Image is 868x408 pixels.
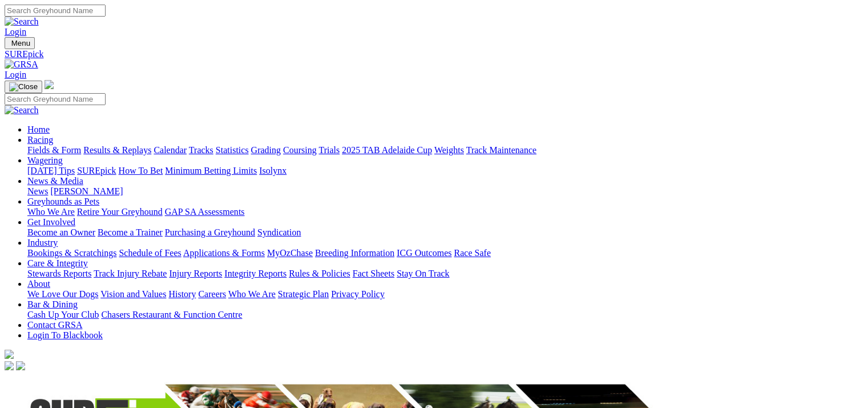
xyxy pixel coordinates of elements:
a: Isolynx [259,166,286,175]
div: About [27,289,863,299]
a: SUREpick [5,49,863,59]
a: Purchasing a Greyhound [165,227,255,237]
a: Login [5,27,26,37]
img: logo-grsa-white.png [5,350,14,359]
a: Chasers Restaurant & Function Centre [101,310,242,319]
img: logo-grsa-white.png [45,80,54,89]
a: Strategic Plan [278,289,329,299]
a: GAP SA Assessments [165,207,245,217]
a: Become a Trainer [98,227,163,237]
a: Privacy Policy [331,289,385,299]
div: News & Media [27,186,863,197]
div: Wagering [27,166,863,176]
a: Stewards Reports [27,269,91,278]
a: [DATE] Tips [27,166,75,175]
a: Injury Reports [169,269,222,278]
a: Tracks [189,145,213,155]
img: Close [9,82,38,91]
a: 2025 TAB Adelaide Cup [342,145,432,155]
button: Toggle navigation [5,37,35,49]
a: Results & Replays [83,145,151,155]
a: Care & Integrity [27,258,88,268]
img: Search [5,105,39,115]
a: Login [5,70,26,79]
span: Menu [11,39,30,47]
a: Home [27,125,50,134]
a: Careers [198,289,226,299]
a: Cash Up Your Club [27,310,99,319]
a: Schedule of Fees [119,248,181,258]
a: Industry [27,238,58,247]
div: Bar & Dining [27,310,863,320]
a: Statistics [216,145,249,155]
a: [PERSON_NAME] [50,186,123,196]
div: Racing [27,145,863,155]
img: Search [5,17,39,27]
a: Wagering [27,155,63,165]
a: Applications & Forms [183,248,265,258]
a: Racing [27,135,53,145]
a: News [27,186,48,196]
a: Trials [318,145,340,155]
a: Fact Sheets [353,269,394,278]
a: Who We Are [27,207,75,217]
input: Search [5,93,106,105]
a: History [168,289,196,299]
a: Integrity Reports [224,269,286,278]
a: Minimum Betting Limits [165,166,257,175]
a: Fields & Form [27,145,81,155]
a: ICG Outcomes [397,248,451,258]
a: Get Involved [27,217,75,227]
a: Become an Owner [27,227,95,237]
button: Toggle navigation [5,81,42,93]
input: Search [5,5,106,17]
img: twitter.svg [16,361,25,370]
div: Greyhounds as Pets [27,207,863,217]
a: Grading [251,145,281,155]
a: Login To Blackbook [27,330,103,340]
a: News & Media [27,176,83,186]
a: Rules & Policies [289,269,350,278]
div: Care & Integrity [27,269,863,279]
a: Track Injury Rebate [94,269,167,278]
a: Stay On Track [397,269,449,278]
div: Get Involved [27,227,863,238]
a: Calendar [154,145,187,155]
a: Race Safe [454,248,490,258]
a: Contact GRSA [27,320,82,330]
a: Breeding Information [315,248,394,258]
a: Weights [434,145,464,155]
img: facebook.svg [5,361,14,370]
a: Coursing [283,145,317,155]
a: Bar & Dining [27,299,78,309]
a: Vision and Values [100,289,166,299]
a: Bookings & Scratchings [27,248,116,258]
a: We Love Our Dogs [27,289,98,299]
a: Retire Your Greyhound [77,207,163,217]
a: Greyhounds as Pets [27,197,99,206]
img: GRSA [5,59,38,70]
a: Track Maintenance [466,145,536,155]
a: About [27,279,50,289]
a: Syndication [257,227,301,237]
a: MyOzChase [267,248,313,258]
a: Who We Are [228,289,276,299]
div: Industry [27,248,863,258]
a: How To Bet [119,166,163,175]
a: SUREpick [77,166,116,175]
